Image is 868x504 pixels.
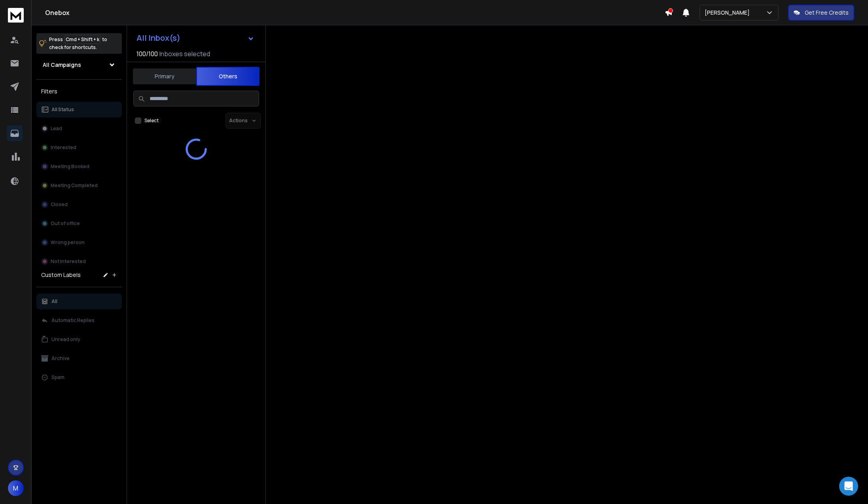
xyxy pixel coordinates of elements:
button: All Campaigns [36,57,122,73]
button: Others [196,67,260,86]
button: M [8,480,24,496]
span: Cmd + Shift + k [64,35,100,44]
img: logo [8,8,24,23]
button: All Inbox(s) [130,30,261,46]
p: [PERSON_NAME] [705,9,753,17]
button: Primary [133,68,196,85]
button: Get Free Credits [788,5,854,21]
h1: All Inbox(s) [136,34,180,42]
span: 100 / 100 [136,49,158,59]
h3: Custom Labels [41,271,81,279]
p: Press to check for shortcuts. [49,36,107,51]
h1: All Campaigns [43,61,81,69]
p: Get Free Credits [805,9,849,17]
label: Select [144,117,159,124]
div: Open Intercom Messenger [839,477,858,496]
h1: Onebox [45,8,665,17]
h3: Filters [36,86,122,97]
h3: Inboxes selected [159,49,210,59]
